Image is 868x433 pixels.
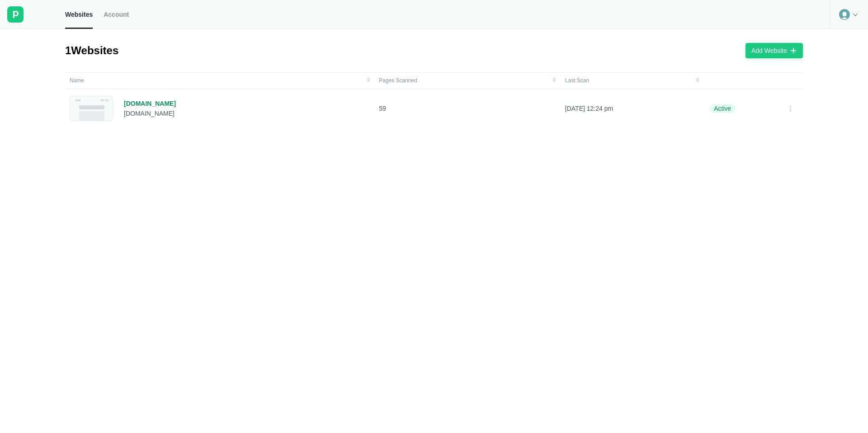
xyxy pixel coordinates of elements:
div: 1 Websites [65,43,118,58]
p: 59 [379,104,556,113]
div: [DOMAIN_NAME] [124,109,176,118]
button: Add Website [745,43,803,58]
div: Active [709,104,736,113]
div: [DOMAIN_NAME] [124,99,176,108]
td: Pages Scanned [374,72,561,89]
span: Websites [65,10,93,19]
td: Last Scan [561,72,703,89]
span: Account [104,10,129,19]
div: Add Website [751,47,787,55]
p: [DATE] 12:24 pm [565,104,699,113]
td: Name [65,72,374,89]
